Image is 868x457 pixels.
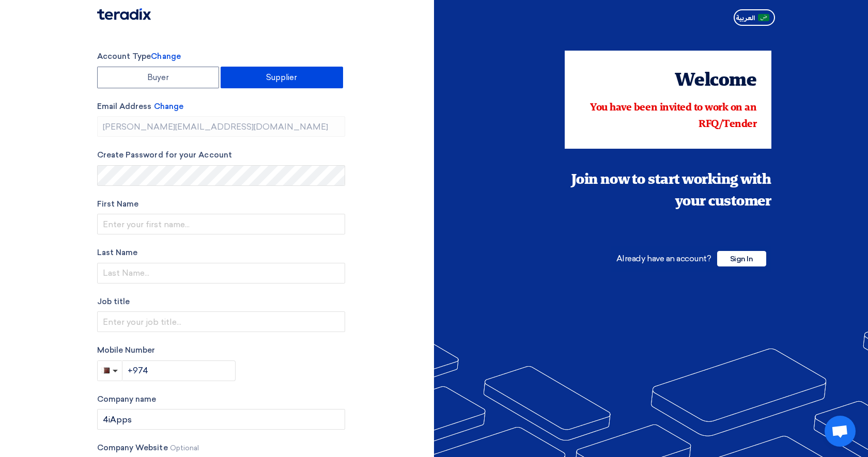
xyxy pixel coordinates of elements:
[221,67,343,88] label: Supplier
[97,263,345,283] input: Last Name...
[97,149,345,161] label: Create Password for your Account
[97,198,345,210] label: First Name
[565,169,771,213] div: Join now to start working with your customer
[717,254,766,263] a: Sign In
[717,251,766,266] span: Sign In
[734,9,775,26] button: العربية
[97,116,345,137] input: Enter your business email...
[97,8,151,20] img: Teradix logo
[97,409,345,430] input: Enter your company name...
[97,51,345,62] label: Account Type
[97,247,345,259] label: Last Name
[97,442,345,454] label: Company Website
[97,296,345,308] label: Job title
[97,393,345,405] label: Company name
[736,14,755,22] span: العربية
[97,344,345,356] label: Mobile Number
[154,102,183,111] span: Change
[97,67,220,88] label: Buyer
[122,360,236,381] input: Enter phone number...
[151,52,180,61] span: Change
[758,14,769,22] img: ar-AR.png
[616,254,711,263] span: Already have an account?
[97,101,345,113] label: Email Address
[97,214,345,234] input: Enter your first name...
[825,416,856,447] a: Open chat
[590,103,756,130] span: You have been invited to work on an RFQ/Tender
[170,444,199,452] span: Optional
[97,311,345,332] input: Enter your job title...
[579,67,757,95] div: Welcome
